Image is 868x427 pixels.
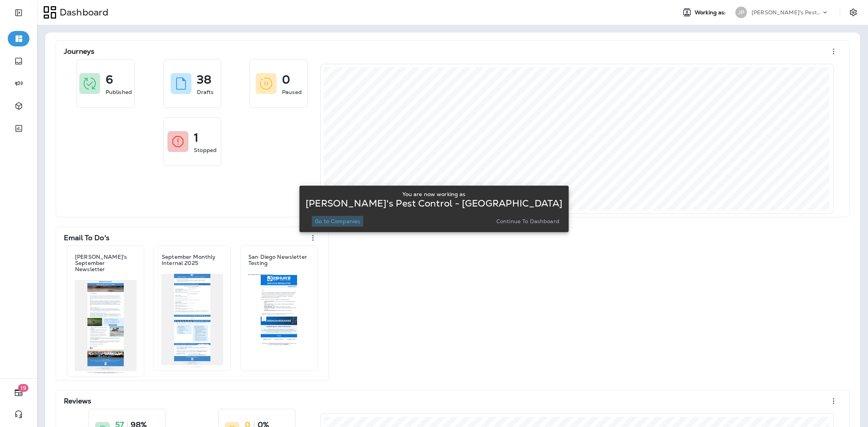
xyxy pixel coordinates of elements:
button: Expand Sidebar [8,5,29,20]
p: 1 [194,134,198,142]
p: Published [106,88,132,96]
p: Drafts [197,88,214,96]
p: Journeys [64,48,94,55]
p: Stopped [194,146,217,154]
p: Paused [282,88,302,96]
button: Go to Companies [312,216,363,227]
p: 0 [282,76,290,84]
p: [PERSON_NAME]'s Pest Control - [GEOGRAPHIC_DATA] [306,200,562,207]
p: [PERSON_NAME]'s September Newsletter [75,254,136,272]
p: 38 [197,76,211,84]
p: September Monthly Internal 2025 [162,254,223,266]
img: 90831290-8bb0-4333-b209-2d212a7c12b9.jpg [161,274,223,367]
span: 19 [18,384,29,392]
div: JP [735,7,747,18]
p: Reviews [64,397,91,405]
p: [PERSON_NAME]'s Pest Control - [GEOGRAPHIC_DATA] [752,9,821,15]
button: Settings [846,5,860,19]
p: Continue to Dashboard [496,218,559,224]
span: Working as: [695,9,728,16]
img: 2c26bd23-48a8-4673-a294-c439162c9175.jpg [248,274,310,346]
p: Dashboard [56,7,108,18]
p: Go to Companies [315,218,360,224]
p: Email To Do's [64,234,109,242]
button: 19 [8,385,29,400]
img: 761e7cda-6bf5-4519-8cb6-b48eb8655349.jpg [75,280,137,374]
p: San Diego Newsletter Testing [248,254,309,266]
p: 6 [106,76,113,84]
button: Continue to Dashboard [493,216,562,227]
p: You are now working as [402,191,465,197]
